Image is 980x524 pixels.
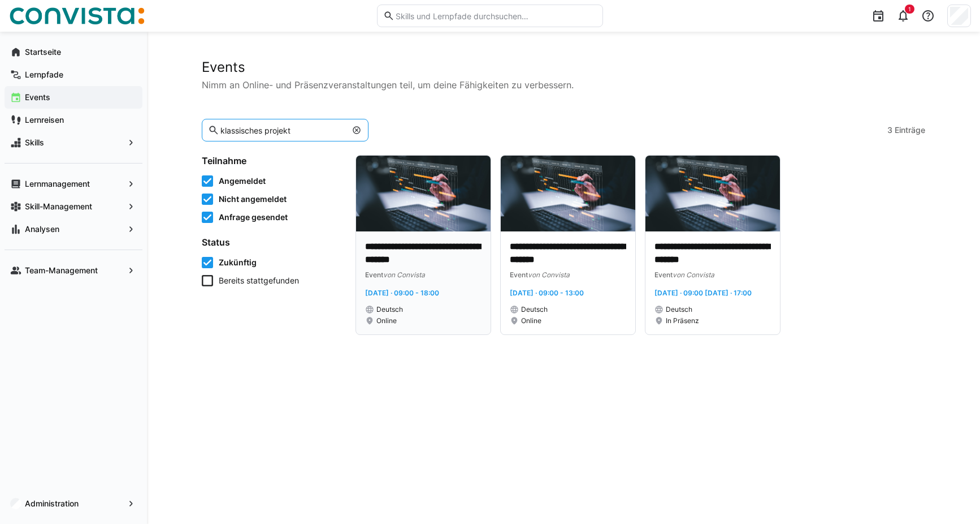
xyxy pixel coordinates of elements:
[521,316,541,325] span: Online
[887,124,892,136] span: 3
[394,11,597,21] input: Skills und Lernpfade durchsuchen…
[202,59,925,76] h2: Events
[202,237,342,248] h4: Status
[202,155,342,166] h4: Teilnahme
[528,270,570,279] span: von Convista
[666,316,699,325] span: In Präsenz
[510,289,584,297] span: [DATE] · 09:00 - 13:00
[654,289,752,297] span: [DATE] · 09:00 [DATE] · 17:00
[202,78,925,92] p: Nimm an Online- und Präsenzveranstaltungen teil, um deine Fähigkeiten zu verbessern.
[219,125,346,135] input: Suche Events
[219,275,299,286] span: Bereits stattgefunden
[510,270,528,279] span: Event
[219,175,266,187] span: Angemeldet
[383,270,425,279] span: von Convista
[219,257,257,268] span: Zukünftig
[376,316,397,325] span: Online
[356,156,491,231] img: image
[365,270,383,279] span: Event
[673,270,714,279] span: von Convista
[365,289,439,297] span: [DATE] · 09:00 - 18:00
[501,156,635,231] img: image
[666,305,692,314] span: Deutsch
[521,305,548,314] span: Deutsch
[219,194,287,205] span: Nicht angemeldet
[645,156,780,231] img: image
[376,305,403,314] span: Deutsch
[895,124,925,136] span: Einträge
[908,6,911,12] span: 1
[654,270,673,279] span: Event
[219,212,288,223] span: Anfrage gesendet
